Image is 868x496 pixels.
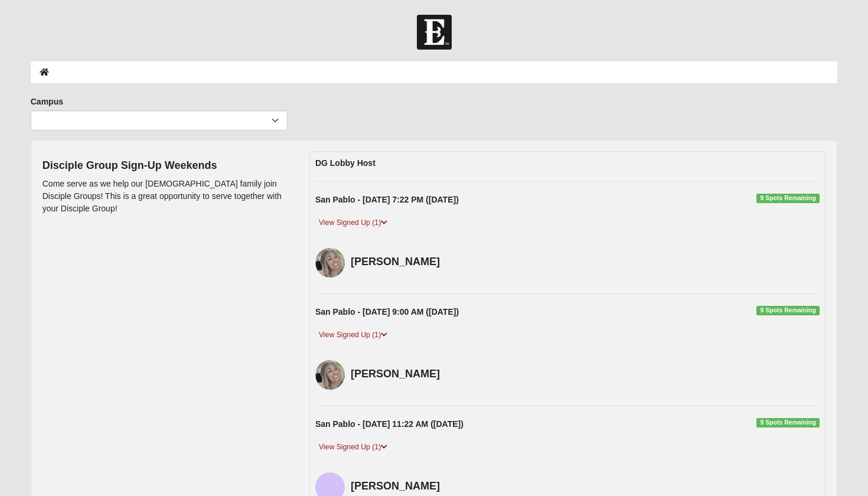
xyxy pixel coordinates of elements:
strong: San Pablo - [DATE] 7:22 PM ([DATE]) [315,195,459,204]
strong: San Pablo - [DATE] 11:22 AM ([DATE]) [315,419,464,429]
a: View Signed Up (1) [315,329,391,341]
h4: [PERSON_NAME] [351,480,472,493]
strong: DG Lobby Host [315,158,376,168]
span: 9 Spots Remaining [756,194,820,203]
h4: [PERSON_NAME] [351,368,472,381]
strong: San Pablo - [DATE] 9:00 AM ([DATE]) [315,307,459,316]
span: 9 Spots Remaining [756,306,820,315]
span: 9 Spots Remaining [756,418,820,428]
img: Berina Martinez [315,248,345,278]
h4: Disciple Group Sign-Up Weekends [43,159,292,172]
a: View Signed Up (1) [315,441,391,453]
h4: [PERSON_NAME] [351,256,472,269]
img: Berina Martinez [315,360,345,390]
img: Church of Eleven22 Logo [417,15,452,50]
label: Campus [31,96,63,107]
p: Come serve as we help our [DEMOGRAPHIC_DATA] family join Disciple Groups! This is a great opportu... [43,178,292,215]
a: View Signed Up (1) [315,217,391,229]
